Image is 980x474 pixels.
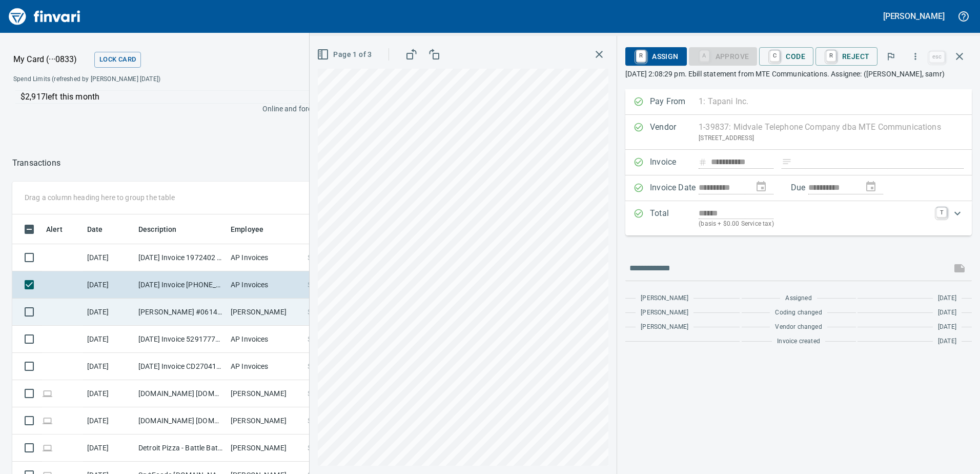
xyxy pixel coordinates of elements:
span: [DATE] [938,293,956,304]
button: Lock Card [94,52,141,68]
span: Alert [46,223,63,235]
button: Flag [880,45,902,68]
a: esc [929,51,945,63]
a: R [636,50,646,62]
td: [DATE] Invoice 1972402 from [PERSON_NAME] Co (1-23227) [134,244,227,271]
span: Online transaction [42,444,53,451]
span: $ [308,443,312,453]
td: [PERSON_NAME] [227,434,303,462]
p: [DATE] 2:08:29 pm. Ebill statement from MTE Communications. Assignee: ([PERSON_NAME], samr) [625,69,972,79]
span: Date [87,223,116,235]
span: [PERSON_NAME] [641,293,688,304]
td: [PERSON_NAME] [227,299,303,326]
td: [DATE] [83,271,134,299]
span: Online transaction [42,390,53,397]
td: [DATE] Invoice 5291777500 from Vestis (1-10070) [134,326,227,353]
span: $ [308,307,312,317]
td: [DATE] Invoice CD2704135 from Culligan (1-38131) [134,353,227,380]
p: Transactions [12,157,60,169]
p: Online and foreign allowed [5,104,349,114]
span: Online transaction [42,417,53,424]
span: $ [308,361,312,371]
td: [DATE] Invoice [PHONE_NUMBER] from Midvale Telephone Company dba MTE Communications (1-39837) [134,271,227,299]
td: AP Invoices [227,326,303,353]
td: [DATE] [83,380,134,407]
a: R [826,50,836,62]
span: [DATE] [938,322,956,332]
div: Coding Required [689,51,758,60]
p: $2,917 left this month [21,91,342,103]
p: Drag a column heading here to group the table [25,192,175,203]
span: [PERSON_NAME] [641,322,688,332]
td: [PERSON_NAME] [227,380,303,407]
div: Expand [625,201,972,235]
td: Detroit Pizza - Battle Battle Ground [GEOGRAPHIC_DATA] [134,434,227,462]
span: $ [308,334,312,344]
span: Description [138,223,177,235]
span: Reject [824,48,869,65]
span: Assigned [785,293,811,304]
span: Description [138,223,190,235]
span: Vendor changed [775,322,822,332]
span: Employee [231,223,277,235]
span: This records your message into the invoice and notifies anyone mentioned [947,256,972,281]
td: AP Invoices [227,244,303,271]
span: [DATE] [938,308,956,318]
button: RAssign [625,47,686,66]
span: $ [308,388,312,399]
span: Lock Card [99,54,136,66]
button: [PERSON_NAME] [881,8,947,24]
span: Spend Limits (refreshed by [PERSON_NAME] [DATE]) [13,74,254,85]
td: [DATE] [83,299,134,326]
td: [DATE] [83,244,134,271]
img: Finvari [6,4,83,29]
h5: [PERSON_NAME] [883,11,945,22]
p: My Card (···0833) [13,53,90,66]
span: Date [87,223,103,235]
span: Page 1 of 3 [319,48,372,61]
td: AP Invoices [227,271,303,299]
td: [DATE] [83,353,134,380]
span: Employee [231,223,263,235]
td: [DOMAIN_NAME] [DOMAIN_NAME][URL] WA [134,407,227,434]
span: Alert [46,223,76,235]
td: [DATE] [83,407,134,434]
td: [DATE] [83,326,134,353]
button: CCode [759,47,813,66]
span: $ [308,416,312,426]
button: Page 1 of 3 [315,45,376,64]
td: [DOMAIN_NAME] [DOMAIN_NAME][URL] WA [134,380,227,407]
span: Coding changed [775,308,822,318]
span: [PERSON_NAME] [641,308,688,318]
span: $ [308,252,312,263]
td: [PERSON_NAME] #0614 Battle Ground [GEOGRAPHIC_DATA] [134,299,227,326]
a: C [770,50,780,62]
td: AP Invoices [227,353,303,380]
p: Total [650,207,699,229]
span: Code [767,48,805,65]
span: Close invoice [927,44,972,69]
button: RReject [815,47,877,66]
span: [DATE] [938,337,956,347]
nav: breadcrumb [12,157,60,169]
span: $ [308,280,312,290]
td: [PERSON_NAME] [227,407,303,434]
td: [DATE] [83,434,134,462]
span: Assign [634,48,678,65]
p: (basis + $0.00 Service tax) [699,219,930,229]
button: More [904,45,927,68]
a: T [936,207,947,218]
span: Invoice created [777,337,820,347]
